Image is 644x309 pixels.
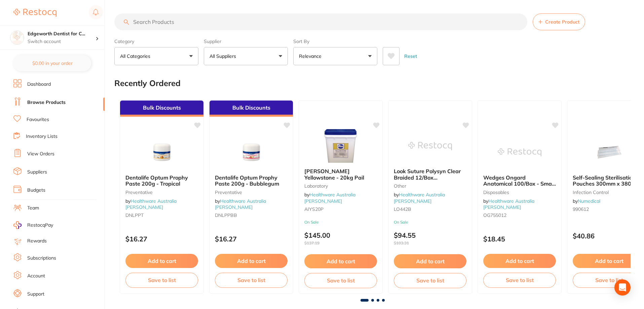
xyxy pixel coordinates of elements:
span: by [125,198,177,210]
img: Look Suture Polysyn Clear Braided 12/Box (Absorbable) - 442B - 3/0 24mm 70cm [408,129,452,163]
button: Add to cart [394,254,466,268]
img: Self-Sealing Sterilisation Pouches 300mm x 380mm [587,136,631,169]
p: $94.55 [394,231,466,245]
small: Preventative [125,190,198,195]
span: by [394,192,445,204]
p: $18.45 [483,235,556,243]
p: All Categories [120,53,153,60]
p: All Suppliers [210,53,239,60]
img: Edgeworth Dentist for Chickens [10,31,24,44]
button: Save to list [304,273,377,288]
small: Disposables [483,190,556,195]
button: Add to cart [215,254,288,268]
span: $137.19 [304,241,377,245]
a: Healthware Australia [PERSON_NAME] [394,192,445,204]
a: Restocq Logo [13,5,56,21]
span: by [304,192,355,204]
button: Add to cart [304,254,377,268]
button: All Suppliers [204,47,288,65]
button: Save to list [483,273,556,287]
button: Add to cart [125,254,198,268]
b: Ainsworth Yellowstone - 20kg Pail [304,168,377,181]
label: Category [114,38,198,44]
small: On Sale [304,220,377,225]
button: Create Product [533,13,585,30]
small: On Sale [394,220,466,225]
label: Sort By [293,38,377,44]
div: Open Intercom Messenger [614,279,631,296]
img: Dentalife Optum Prophy Paste 200g - Bubblegum [229,136,273,169]
a: Subscriptions [27,255,56,262]
p: $16.27 [215,235,288,243]
img: Restocq Logo [13,9,56,17]
span: by [215,198,266,210]
div: Bulk Discounts [210,101,293,117]
small: DNLPPT [125,213,198,218]
p: Relevance [299,53,324,60]
span: Create Product [545,19,579,25]
small: DNLPPBB [215,213,288,218]
a: RestocqPay [13,221,53,229]
a: Healthware Australia [PERSON_NAME] [304,192,355,204]
span: $103.31 [394,241,466,245]
span: by [573,198,600,204]
img: Dentalife Optum Prophy Paste 200g - Tropical [140,136,184,169]
img: Ainsworth Yellowstone - 20kg Pail [319,129,363,163]
input: Search Products [114,13,527,30]
div: Bulk Discounts [120,101,203,117]
a: Numedical [578,198,600,204]
a: Healthware Australia [PERSON_NAME] [125,198,177,210]
a: Dashboard [27,81,51,88]
button: Relevance [293,47,377,65]
p: $145.00 [304,231,377,245]
b: Wedges Ongard Anatomical 100/Box - Small 12mm (Blue) [483,175,556,187]
a: Inventory Lists [26,133,58,140]
small: Laboratory [304,183,377,189]
button: Save to list [215,273,288,287]
button: Save to list [125,273,198,287]
img: Wedges Ongard Anatomical 100/Box - Small 12mm (Blue) [498,136,541,169]
small: other [394,183,466,189]
a: Favourites [27,116,49,123]
span: by [483,198,534,210]
a: Healthware Australia [PERSON_NAME] [215,198,266,210]
a: Account [27,273,45,279]
button: Add to cart [483,254,556,268]
h4: Edgeworth Dentist for Chickens [28,31,96,37]
b: Look Suture Polysyn Clear Braided 12/Box (Absorbable) - 442B - 3/0 24mm 70cm [394,168,466,181]
small: OG755012 [483,213,556,218]
button: Save to list [394,273,466,288]
a: Support [27,291,44,298]
a: Budgets [27,187,45,194]
p: $16.27 [125,235,198,243]
h2: Recently Ordered [114,79,181,88]
small: AIYS20P [304,206,377,212]
a: Browse Products [27,99,66,106]
button: All Categories [114,47,198,65]
b: Dentalife Optum Prophy Paste 200g - Tropical [125,175,198,187]
a: Rewards [27,238,47,244]
span: RestocqPay [27,222,53,229]
a: Healthware Australia [PERSON_NAME] [483,198,534,210]
img: RestocqPay [13,221,22,229]
small: Preventative [215,190,288,195]
small: LO442B [394,206,466,212]
a: View Orders [27,151,54,157]
button: Reset [402,47,419,65]
p: Switch account [28,38,96,45]
button: $0.00 in your order [13,55,91,71]
a: Team [27,205,39,211]
b: Dentalife Optum Prophy Paste 200g - Bubblegum [215,175,288,187]
label: Supplier [204,38,288,44]
a: Suppliers [27,169,47,176]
